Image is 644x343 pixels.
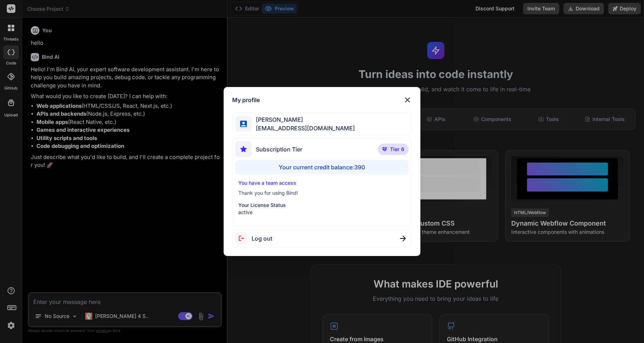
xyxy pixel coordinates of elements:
p: active [238,209,406,216]
span: [EMAIL_ADDRESS][DOMAIN_NAME] [252,124,355,132]
img: logout [235,232,252,244]
h1: My profile [232,96,260,104]
span: Subscription Tier [256,145,302,154]
img: premium [382,147,387,151]
span: Log out [252,234,272,243]
p: Your License Status [238,202,406,209]
p: You have a team access [238,179,406,187]
img: close [403,96,412,104]
span: [PERSON_NAME] [252,115,355,124]
img: close [400,236,406,241]
p: Thank you for using Bind! [238,189,406,197]
img: profile [240,121,247,127]
div: Your current credit balance: 390 [235,160,409,174]
span: Tier 6 [390,146,404,153]
img: subscription [235,141,252,157]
